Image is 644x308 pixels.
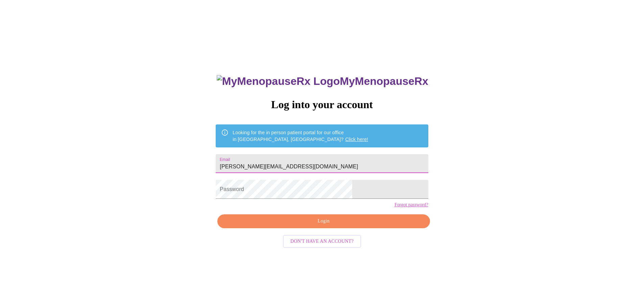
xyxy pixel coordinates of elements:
a: Forgot password? [395,202,428,208]
a: Don't have an account? [281,238,363,244]
span: Login [225,217,422,226]
h3: MyMenopauseRx [217,75,428,88]
div: Looking for the in person patient portal for our office in [GEOGRAPHIC_DATA], [GEOGRAPHIC_DATA]? [233,126,368,145]
button: Don't have an account? [283,235,361,248]
button: Login [217,214,430,228]
h3: Log into your account [216,98,428,111]
span: Don't have an account? [290,237,354,246]
img: MyMenopauseRx Logo [217,75,340,88]
a: Click here! [345,137,368,142]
